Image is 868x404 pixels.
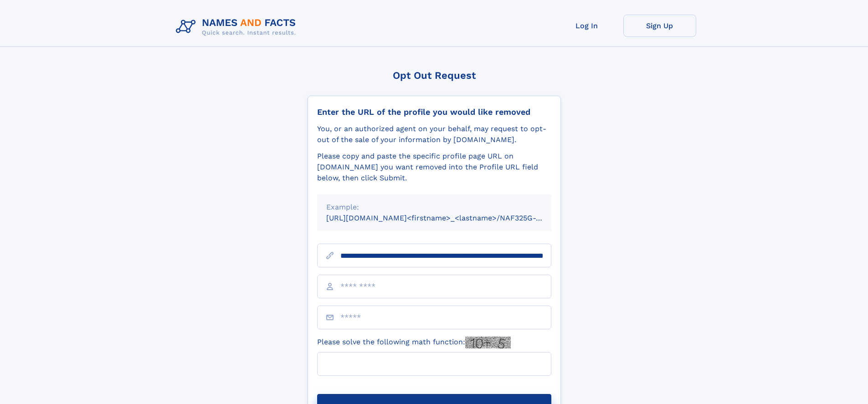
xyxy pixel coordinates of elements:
[308,70,561,81] div: Opt Out Request
[623,15,696,37] a: Sign Up
[317,107,551,117] div: Enter the URL of the profile you would like removed
[317,123,551,145] div: You, or an authorized agent on your behalf, may request to opt-out of the sale of your informatio...
[317,337,511,348] label: Please solve the following math function:
[550,15,623,37] a: Log In
[326,214,569,222] small: [URL][DOMAIN_NAME]<firstname>_<lastname>/NAF325G-xxxxxxxx
[326,202,542,213] div: Example:
[172,15,303,39] img: Logo Names and Facts
[317,151,551,184] div: Please copy and paste the specific profile page URL on [DOMAIN_NAME] you want removed into the Pr...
